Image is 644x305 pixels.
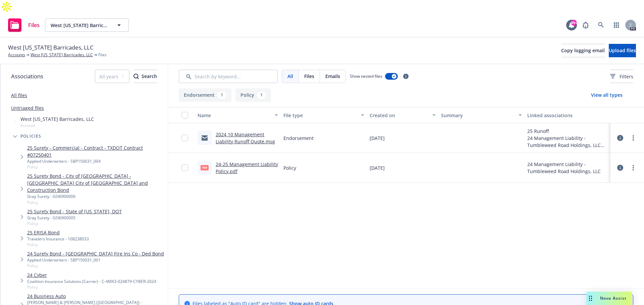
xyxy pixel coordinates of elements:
[594,18,608,32] a: Search
[216,161,278,174] a: 24-25 Management Liability Policy.pdf
[195,107,281,123] button: Name
[561,44,605,57] button: Copy logging email
[98,52,107,58] span: Files
[527,135,608,149] div: 24 Management Liability - Tumbleweed Road Holdings, LLC
[527,161,608,175] div: 24 Management Liability - Tumbleweed Road Holdings, LLC
[235,88,271,102] button: Policy
[217,91,226,99] div: 1
[610,73,633,80] span: Filters
[198,112,271,119] div: Name
[27,215,122,221] div: Gray Surety - GSI6900005
[600,295,627,301] span: Nova Assist
[629,164,637,172] a: more
[201,165,209,170] span: pdf
[304,73,314,80] span: Files
[27,229,89,236] a: 25 ERISA Bond
[629,134,637,142] a: more
[133,74,139,79] svg: Search
[27,200,165,205] span: Policy
[580,88,633,102] button: View all types
[350,73,382,79] span: Show nested files
[620,73,633,80] span: Filters
[586,292,632,305] button: Nova Assist
[8,52,25,58] a: Accounts
[20,116,94,123] span: West [US_STATE] Barricades, LLC
[27,172,165,194] a: 25 Surety Bond - City of [GEOGRAPHIC_DATA] - [GEOGRAPHIC_DATA] City of [GEOGRAPHIC_DATA] and Cons...
[27,263,164,269] span: Policy
[181,164,188,171] input: Toggle Row Selected
[27,221,122,226] span: Policy
[27,158,165,164] div: Applied Underwriters - SBP150031_004
[45,18,129,32] button: West [US_STATE] Barricades, LLC
[441,112,514,119] div: Summary
[527,112,608,119] div: Linked associations
[283,112,357,119] div: File type
[283,164,296,171] span: Policy
[27,242,89,247] span: Policy
[11,72,43,81] span: Associations
[181,135,188,141] input: Toggle Row Selected
[525,107,610,123] button: Linked associations
[27,257,164,263] div: Applied Underwriters - SBP150031_001
[571,20,577,26] div: 99+
[586,292,595,305] div: Drag to move
[325,73,340,80] span: Emails
[27,164,165,170] span: Policy
[367,107,439,123] button: Created on
[27,272,156,279] a: 24 Cyber
[27,144,165,158] a: 25 Surety - Commercial - Contract - TXDOT Contract #07250401
[20,134,42,138] span: Policies
[370,135,385,142] span: [DATE]
[561,47,605,54] span: Copy logging email
[27,208,122,215] a: 25 Surety Bond - State of [US_STATE], DOT
[216,131,275,145] a: 2024 10 Management Liability Runoff Quote.msg
[527,128,608,135] div: 25 Runoff
[8,43,94,52] span: West [US_STATE] Barricades, LLC
[257,91,266,99] div: 1
[579,18,592,32] a: Report a Bug
[27,194,165,199] div: Gray Surety - GSI6900006
[31,52,93,58] a: West [US_STATE] Barricades, LLC
[438,107,524,123] button: Summary
[27,293,165,300] a: 24 Business Auto
[51,22,109,29] span: West [US_STATE] Barricades, LLC
[609,44,636,57] button: Upload files
[133,70,157,83] button: SearchSearch
[179,70,278,83] input: Search by keyword...
[27,236,89,242] div: Travelers Insurance - 108238033
[11,104,44,111] a: Untriaged files
[283,135,314,142] span: Endorsement
[610,70,633,83] button: Filters
[610,18,623,32] a: Switch app
[181,112,188,119] input: Select all
[370,164,385,171] span: [DATE]
[287,73,293,80] span: All
[27,284,156,290] span: Policy
[11,92,27,98] a: All files
[27,279,156,284] div: Coalition Insurance Solutions (Carrier) - C-4MX3-024879-CYBER-2024
[609,47,636,54] span: Upload files
[281,107,367,123] button: File type
[133,70,157,83] div: Search
[370,112,429,119] div: Created on
[28,22,40,28] span: Files
[5,16,42,34] a: Files
[27,250,164,257] a: 24 Surety Bond - [GEOGRAPHIC_DATA] Fire Ins Co - Ded Bond
[179,88,231,102] button: Endorsement
[20,123,94,128] span: Account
